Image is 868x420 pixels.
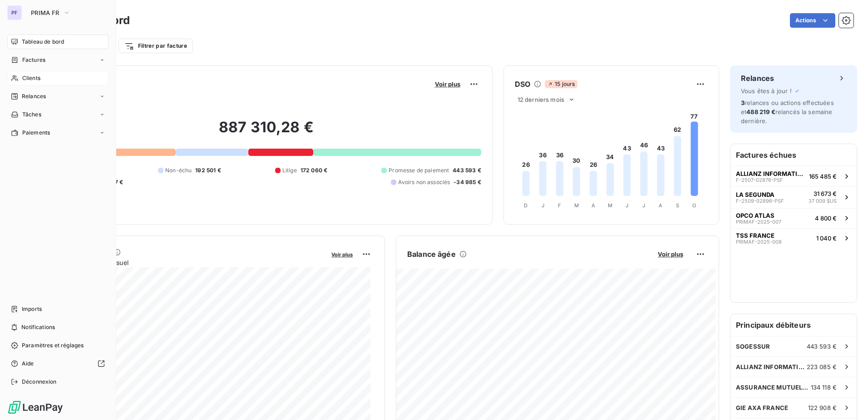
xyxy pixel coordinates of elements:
span: TSS FRANCE [736,232,774,239]
span: Paiements [22,129,50,137]
span: ALLIANZ INFORMATIQUE [736,170,805,177]
span: Aide [22,360,34,368]
span: GIE AXA FRANCE [736,404,788,411]
span: 15 jours [545,80,577,88]
tspan: M [574,202,578,209]
button: Voir plus [432,80,463,88]
span: 134 118 € [811,384,837,391]
tspan: J [626,202,628,209]
span: 443 593 € [453,166,481,175]
span: Voir plus [331,251,353,258]
span: 165 485 € [809,173,837,180]
span: relances ou actions effectuées et relancés la semaine dernière. [741,99,834,125]
span: 223 085 € [807,363,837,370]
span: ALLIANZ INFORMATIQUE [736,363,807,370]
tspan: D [524,202,528,209]
span: Litige [282,166,297,175]
span: Imports [22,305,42,313]
button: Voir plus [329,250,355,258]
button: ALLIANZ INFORMATIQUEF-2507-02876-PSF165 485 € [730,166,857,186]
button: Actions [790,13,835,28]
h6: Principaux débiteurs [730,314,857,336]
span: 192 501 € [195,166,221,175]
span: F-2509-02896-PSF [736,198,784,204]
iframe: Intercom live chat [837,389,859,411]
tspan: A [659,202,662,209]
h6: DSO [515,79,530,90]
span: Tableau de bord [22,38,64,46]
span: Tâches [22,110,41,119]
button: TSS FRANCEPRIMAF-2025-0081 040 € [730,228,857,248]
tspan: M [608,202,612,209]
tspan: S [676,202,679,209]
button: LA SEGUNDAF-2509-02896-PSF31 673 €37 009 $US [730,186,857,208]
span: 3 [741,99,745,106]
h6: Relances [741,73,774,84]
span: SOGESSUR [736,343,770,350]
tspan: J [642,202,645,209]
span: 31 673 € [814,190,837,197]
span: 37 009 $US [809,197,837,205]
span: Avoirs non associés [398,178,450,186]
tspan: J [541,202,544,209]
span: Vous êtes à jour ! [741,87,792,95]
span: Non-échu [165,166,192,175]
span: Chiffre d'affaires mensuel [51,258,325,267]
span: Clients [22,74,40,82]
span: Paramètres et réglages [22,341,84,350]
span: 4 800 € [815,215,837,222]
span: 172 060 € [301,166,327,175]
span: PRIMA FR [31,9,59,16]
div: PF [7,5,22,20]
button: Voir plus [655,250,686,258]
tspan: A [592,202,595,209]
span: 488 219 € [746,108,775,115]
a: Aide [7,356,108,371]
tspan: F [558,202,561,209]
span: LA SEGUNDA [736,191,774,198]
span: 1 040 € [816,235,837,242]
span: PRIMAF-2025-007 [736,219,781,225]
span: Factures [22,56,45,64]
span: Voir plus [658,250,683,258]
button: OPCO ATLASPRIMAF-2025-0074 800 € [730,208,857,228]
span: F-2507-02876-PSF [736,177,783,183]
button: Filtrer par facture [118,39,193,53]
span: Déconnexion [22,378,57,386]
img: Logo LeanPay [7,400,64,415]
span: PRIMAF-2025-008 [736,239,782,245]
span: 122 908 € [808,404,837,411]
span: Notifications [21,323,55,331]
span: 12 derniers mois [518,96,564,103]
span: Promesse de paiement [389,166,449,175]
h6: Factures échues [730,144,857,166]
span: Voir plus [435,80,460,88]
span: 443 593 € [807,343,837,350]
h2: 887 310,28 € [51,118,481,145]
span: ASSURANCE MUTUELLE DES MOTARDS [736,384,811,391]
span: Relances [22,92,46,100]
span: -34 985 € [454,178,481,186]
span: OPCO ATLAS [736,212,774,219]
tspan: O [692,202,696,209]
h6: Balance âgée [407,249,456,260]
